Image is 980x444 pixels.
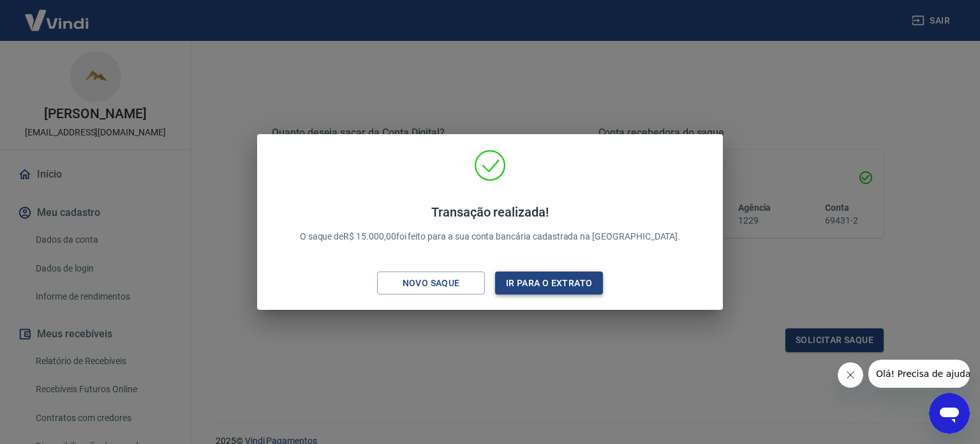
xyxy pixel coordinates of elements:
button: Ir para o extrato [495,272,603,295]
p: O saque de R$ 15.000,00 foi feito para a sua conta bancária cadastrada na [GEOGRAPHIC_DATA]. [300,204,681,243]
span: Olá! Precisa de ajuda? [8,9,107,19]
iframe: Botão para abrir a janela de mensagens [929,393,970,434]
button: Novo saque [377,272,485,295]
h4: Transação realizada! [300,204,681,220]
iframe: Mensagem da empresa [868,360,970,388]
iframe: Fechar mensagem [838,362,863,388]
div: Novo saque [387,275,475,291]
